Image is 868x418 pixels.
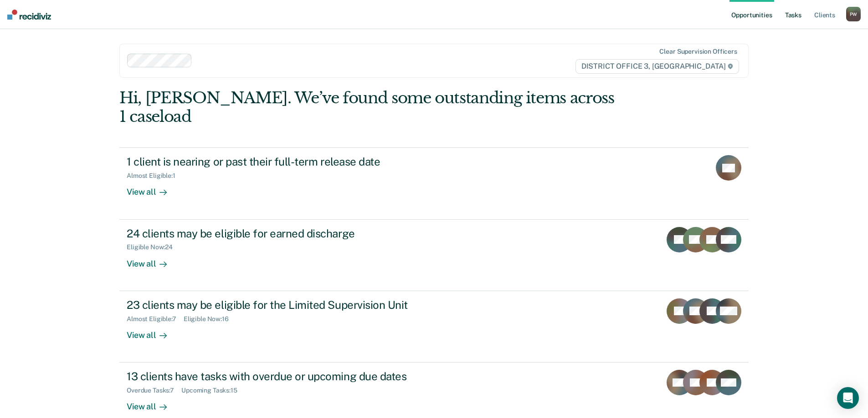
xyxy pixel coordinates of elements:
[127,227,447,240] div: 24 clients may be eligible for earned discharge
[127,394,178,412] div: View all
[7,10,51,20] img: Recidiviz
[575,59,739,74] span: DISTRICT OFFICE 3, [GEOGRAPHIC_DATA]
[127,243,180,251] div: Eligible Now : 24
[181,387,245,394] div: Upcoming Tasks : 15
[127,298,447,312] div: 23 clients may be eligible for the Limited Supervision Unit
[119,291,749,363] a: 23 clients may be eligible for the Limited Supervision UnitAlmost Eligible:7Eligible Now:16View all
[127,315,184,323] div: Almost Eligible : 7
[119,89,623,126] div: Hi, [PERSON_NAME]. We’ve found some outstanding items across 1 caseload
[837,387,859,409] div: Open Intercom Messenger
[127,180,178,197] div: View all
[127,387,181,394] div: Overdue Tasks : 7
[127,370,447,383] div: 13 clients have tasks with overdue or upcoming due dates
[846,7,861,21] div: P W
[127,322,178,340] div: View all
[127,172,183,180] div: Almost Eligible : 1
[127,155,447,168] div: 1 client is nearing or past their full-term release date
[184,315,236,323] div: Eligible Now : 16
[119,220,749,291] a: 24 clients may be eligible for earned dischargeEligible Now:24View all
[119,147,749,219] a: 1 client is nearing or past their full-term release dateAlmost Eligible:1View all
[127,251,178,269] div: View all
[659,48,737,55] div: Clear supervision officers
[846,7,861,21] button: PW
